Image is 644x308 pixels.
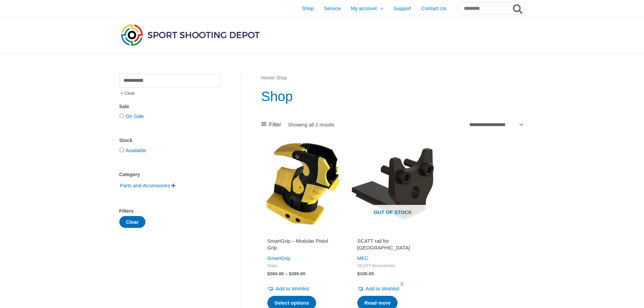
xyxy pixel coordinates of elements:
[261,74,525,82] nav: Breadcrumb
[267,271,270,276] span: $
[357,238,428,251] h2: SCATT rail for [GEOGRAPHIC_DATA]
[467,119,525,129] select: Shop order
[267,263,338,269] span: Grips
[351,142,434,226] a: Out of stock
[399,281,405,286] span: 1
[119,206,220,216] div: Filters
[267,238,338,254] a: SmartGrip – Modular Pistol Grip
[276,286,309,291] span: Add to Wishlist
[267,271,284,276] bdi: 284.00
[261,142,344,226] img: SmartGrip - Modular Pistol Grip
[289,271,291,276] span: $
[357,230,428,238] iframe: Customer reviews powered by Trustpilot
[267,284,309,293] a: Add to Wishlist
[511,3,525,14] button: Search
[357,271,360,276] span: $
[119,102,220,112] div: Sale
[120,114,124,118] input: On Sale
[267,255,290,261] a: SmartGrip
[119,216,146,228] button: Clear
[119,22,261,47] img: Sport Shooting Depot
[285,271,288,276] span: –
[357,271,374,276] bdi: 100.00
[126,147,146,153] a: Available
[119,182,171,188] a: Parts and Accessories
[357,284,399,293] a: Add to Wishlist
[120,148,124,152] input: Available
[357,238,428,254] a: SCATT rail for [GEOGRAPHIC_DATA]
[261,120,281,130] a: Filter
[269,120,281,130] span: Filter
[119,88,135,99] span: Clear
[261,75,274,80] a: Home
[366,286,399,291] span: Add to Wishlist
[357,263,428,269] span: SCATT Accessories
[119,170,220,180] div: Category
[267,230,338,238] iframe: Customer reviews powered by Trustpilot
[357,255,368,261] a: MEC
[289,271,305,276] bdi: 285.00
[171,183,175,188] span: 
[126,113,144,119] a: On Sale
[351,142,434,226] img: SCATT rail for Pardini
[119,180,171,191] span: Parts and Accessories
[356,205,429,220] span: Out of stock
[267,238,338,251] h2: SmartGrip – Modular Pistol Grip
[261,87,525,106] h1: Shop
[288,122,335,127] p: Showing all 2 results
[119,136,220,145] div: Stock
